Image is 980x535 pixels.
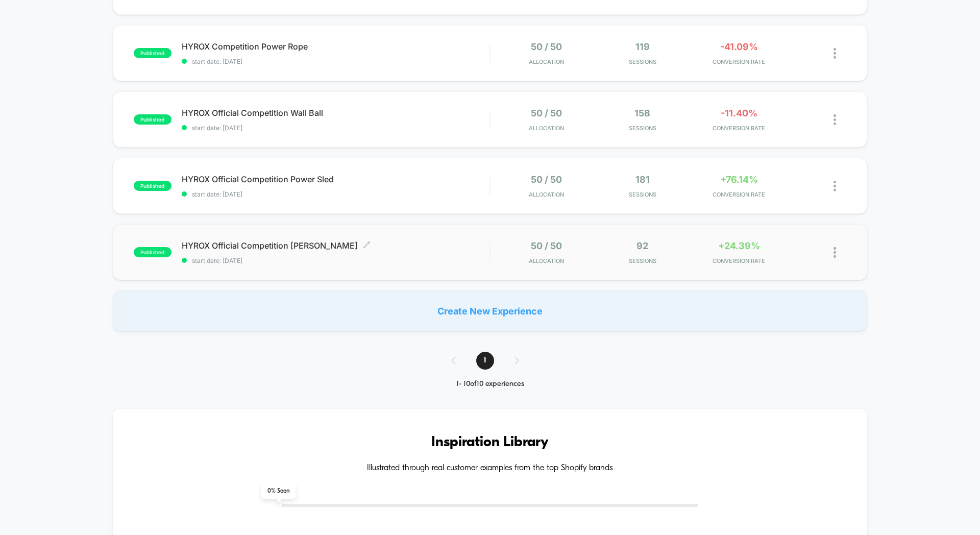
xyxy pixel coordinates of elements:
[182,58,489,65] span: start date: [DATE]
[182,124,489,132] span: start date: [DATE]
[529,257,564,264] span: Allocation
[182,108,489,118] span: HYROX Official Competition Wall Ball
[134,48,171,58] span: published
[597,257,689,264] span: Sessions
[597,191,689,198] span: Sessions
[134,181,171,191] span: published
[693,125,785,132] span: CONVERSION RATE
[597,125,689,132] span: Sessions
[634,108,650,118] span: 158
[720,41,758,52] span: -41.09%
[531,108,562,118] span: 50 / 50
[529,125,564,132] span: Allocation
[635,41,650,52] span: 119
[721,108,757,118] span: -11.40%
[834,114,836,125] img: close
[476,352,494,370] span: 1
[693,58,785,65] span: CONVERSION RATE
[182,240,489,251] span: HYROX Official Competition [PERSON_NAME]
[182,41,489,52] span: HYROX Competition Power Rope
[182,190,489,198] span: start date: [DATE]
[718,240,760,251] span: +24.39%
[531,240,562,251] span: 50 / 50
[143,464,837,473] h4: Illustrated through real customer examples from the top Shopify brands
[529,191,564,198] span: Allocation
[636,240,648,251] span: 92
[693,191,785,198] span: CONVERSION RATE
[134,114,171,125] span: published
[134,247,171,257] span: published
[261,483,296,499] span: 0 % Seen
[834,181,836,191] img: close
[597,58,689,65] span: Sessions
[720,174,758,185] span: +76.14%
[441,380,540,388] div: 1 - 10 of 10 experiences
[182,174,489,184] span: HYROX Official Competition Power Sled
[529,58,564,65] span: Allocation
[693,257,785,264] span: CONVERSION RATE
[834,247,836,258] img: close
[531,41,562,52] span: 50 / 50
[113,290,867,331] div: Create New Experience
[143,434,837,451] h3: Inspiration Library
[834,48,836,59] img: close
[635,174,650,185] span: 181
[182,257,489,264] span: start date: [DATE]
[531,174,562,185] span: 50 / 50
